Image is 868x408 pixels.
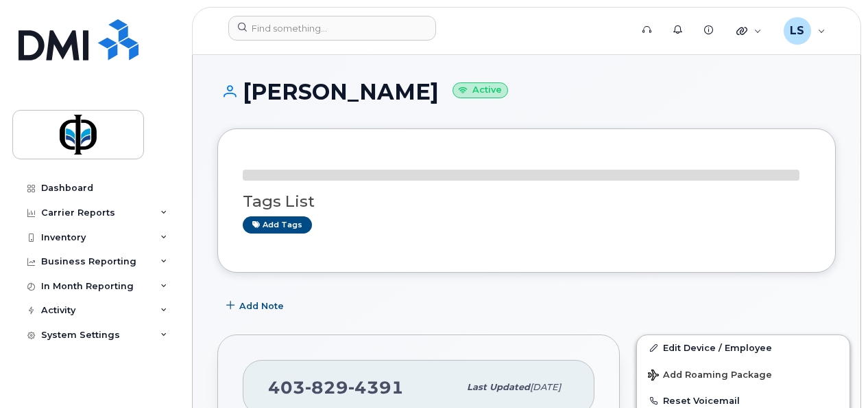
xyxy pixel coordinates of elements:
[648,370,772,383] span: Add Roaming Package
[530,382,561,392] span: [DATE]
[217,293,296,318] button: Add Note
[239,299,284,313] span: Add Note
[453,82,508,98] small: Active
[243,216,312,234] a: Add tags
[348,377,404,398] span: 4391
[637,360,849,388] button: Add Roaming Package
[637,335,849,360] a: Edit Device / Employee
[305,377,348,398] span: 829
[243,193,810,210] h3: Tags List
[467,382,530,392] span: Last updated
[217,80,836,104] h1: [PERSON_NAME]
[268,377,404,398] span: 403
